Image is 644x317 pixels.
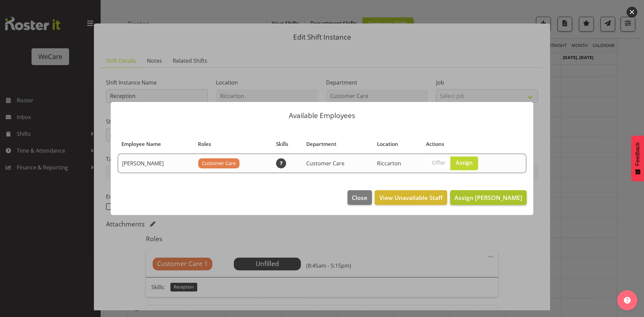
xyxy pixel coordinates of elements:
[202,160,236,167] span: Customer Care
[306,140,336,148] span: Department
[377,160,401,167] span: Riccarton
[121,140,161,148] span: Employee Name
[631,136,644,181] button: Feedback - Show survey
[635,142,641,166] span: Feedback
[456,159,473,166] span: Assign
[426,140,444,148] span: Actions
[379,193,443,202] span: View Unavailable Staff
[347,190,372,205] button: Close
[276,140,288,148] span: Skills
[117,112,527,119] p: Available Employees
[118,154,194,173] td: [PERSON_NAME]
[432,159,445,166] span: Offer
[450,190,527,205] button: Assign [PERSON_NAME]
[352,193,367,202] span: Close
[198,140,211,148] span: Roles
[377,140,398,148] span: Location
[375,190,447,205] button: View Unavailable Staff
[306,160,344,167] span: Customer Care
[624,297,631,304] img: help-xxl-2.png
[454,194,522,202] span: Assign [PERSON_NAME]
